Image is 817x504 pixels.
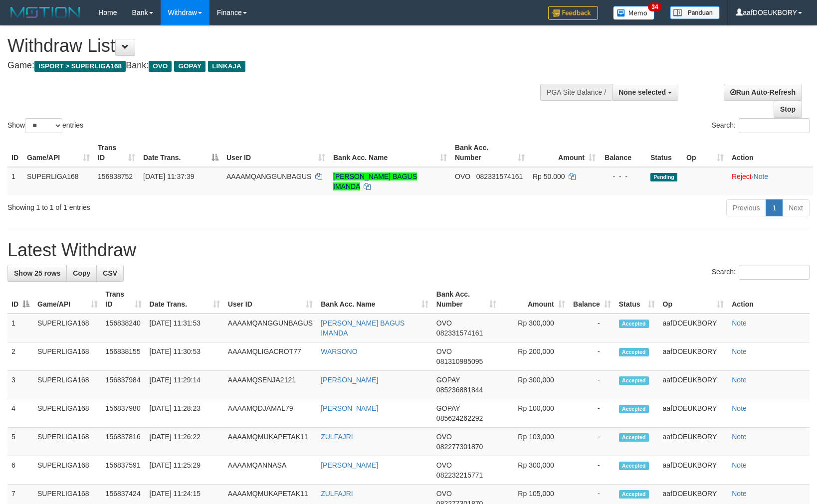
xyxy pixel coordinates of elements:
[732,172,752,180] a: Reject
[540,84,612,101] div: PGA Site Balance /
[436,386,483,394] span: Copy 085236881844 to clipboard
[732,404,747,412] a: Note
[146,399,224,428] td: [DATE] 11:28:23
[33,428,102,456] td: SUPERLIGA168
[7,198,333,212] div: Showing 1 to 1 of 1 entries
[333,172,417,190] a: [PERSON_NAME] BAGUS IMANDA
[7,314,33,342] td: 1
[146,285,224,314] th: Date Trans.: activate to sort column ascending
[500,285,569,314] th: Amount: activate to sort column ascending
[619,348,649,356] span: Accepted
[451,139,529,167] th: Bank Acc. Number: activate to sort column ascending
[102,342,146,371] td: 156838155
[321,461,378,469] a: [PERSON_NAME]
[73,269,90,277] span: Copy
[619,405,649,413] span: Accepted
[670,6,720,19] img: panduan.png
[569,428,615,456] td: -
[728,139,813,167] th: Action
[569,314,615,342] td: -
[436,329,483,337] span: Copy 082331574161 to clipboard
[726,199,766,216] a: Previous
[66,265,97,282] a: Copy
[436,347,452,355] span: OVO
[436,414,483,422] span: Copy 085624262292 to clipboard
[226,172,311,180] span: AAAAMQANGGUNBAGUS
[224,456,317,485] td: AAAAMQANNASA
[146,428,224,456] td: [DATE] 11:26:22
[146,371,224,399] td: [DATE] 11:29:14
[102,456,146,485] td: 156837591
[732,461,747,469] a: Note
[728,167,813,195] td: ·
[659,371,728,399] td: aafDOEUKBORY
[7,285,33,314] th: ID: activate to sort column descending
[619,462,649,470] span: Accepted
[7,167,23,195] td: 1
[33,314,102,342] td: SUPERLIGA168
[208,61,245,72] span: LINKAJA
[436,319,452,327] span: OVO
[615,285,659,314] th: Status: activate to sort column ascending
[533,172,565,180] span: Rp 50.000
[569,342,615,371] td: -
[436,443,483,451] span: Copy 082277301870 to clipboard
[7,342,33,371] td: 2
[432,285,501,314] th: Bank Acc. Number: activate to sort column ascending
[712,118,810,133] label: Search:
[476,172,523,180] span: Copy 082331574161 to clipboard
[14,269,60,277] span: Show 25 rows
[569,456,615,485] td: -
[436,404,460,412] span: GOPAY
[7,371,33,399] td: 3
[659,342,728,371] td: aafDOEUKBORY
[139,139,222,167] th: Date Trans.: activate to sort column descending
[782,199,810,216] a: Next
[500,456,569,485] td: Rp 300,000
[102,314,146,342] td: 156838240
[23,167,94,195] td: SUPERLIGA168
[7,139,23,167] th: ID
[612,84,678,101] button: None selected
[500,314,569,342] td: Rp 300,000
[650,173,677,181] span: Pending
[732,319,747,327] a: Note
[7,5,83,20] img: MOTION_logo.png
[224,428,317,456] td: AAAAMQMUKAPETAK11
[436,376,460,384] span: GOPAY
[33,285,102,314] th: Game/API: activate to sort column ascending
[619,490,649,499] span: Accepted
[224,399,317,428] td: AAAAMQDJAMAL79
[321,347,357,355] a: WARSONO
[94,139,139,167] th: Trans ID: activate to sort column ascending
[436,461,452,469] span: OVO
[436,357,483,365] span: Copy 081310985095 to clipboard
[436,490,452,498] span: OVO
[766,199,783,216] a: 1
[146,342,224,371] td: [DATE] 11:30:53
[739,265,810,280] input: Search:
[7,118,83,133] label: Show entries
[7,61,535,71] h4: Game: Bank:
[7,456,33,485] td: 6
[222,139,329,167] th: User ID: activate to sort column ascending
[7,265,67,282] a: Show 25 rows
[33,399,102,428] td: SUPERLIGA168
[7,36,535,56] h1: Withdraw List
[143,172,194,180] span: [DATE] 11:37:39
[732,490,747,498] a: Note
[102,399,146,428] td: 156837980
[754,172,769,180] a: Note
[728,285,810,314] th: Action
[724,84,802,101] a: Run Auto-Refresh
[98,172,133,180] span: 156838752
[548,6,598,20] img: Feedback.jpg
[33,342,102,371] td: SUPERLIGA168
[146,456,224,485] td: [DATE] 11:25:29
[149,61,172,72] span: OVO
[619,433,649,442] span: Accepted
[500,399,569,428] td: Rp 100,000
[732,376,747,384] a: Note
[569,285,615,314] th: Balance: activate to sort column ascending
[659,456,728,485] td: aafDOEUKBORY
